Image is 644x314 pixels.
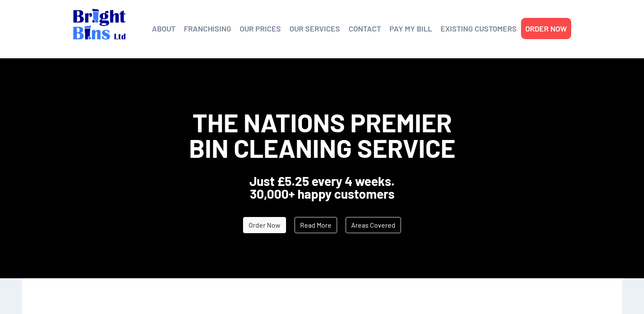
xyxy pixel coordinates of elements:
a: OUR PRICES [240,22,281,35]
span: The Nations Premier Bin Cleaning Service [189,107,455,163]
a: ABOUT [152,22,175,35]
a: CONTACT [349,22,381,35]
a: ORDER NOW [525,22,567,35]
a: Read More [295,217,337,233]
a: Areas Covered [346,217,401,233]
a: EXISTING CUSTOMERS [441,22,517,35]
a: OUR SERVICES [289,22,340,35]
a: FRANCHISING [184,22,231,35]
a: PAY MY BILL [389,22,432,35]
a: Order Now [243,217,286,233]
